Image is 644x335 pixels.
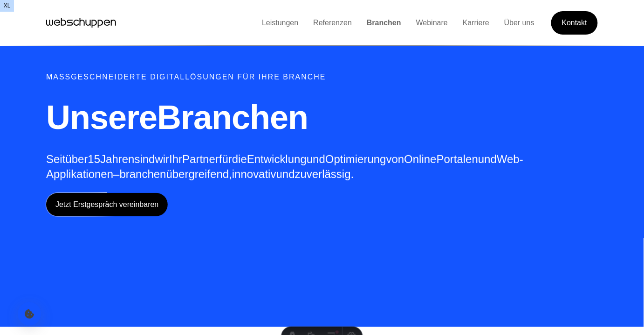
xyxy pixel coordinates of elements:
[307,153,325,165] span: und
[113,168,119,180] span: –
[157,99,308,136] span: Branchen
[325,153,386,165] span: Optimierung
[65,153,88,165] span: über
[46,16,116,30] a: Hauptseite besuchen
[135,153,155,165] span: sind
[4,1,11,11] span: xl
[437,153,478,165] span: Portalen
[88,153,100,165] span: 15
[232,168,276,180] span: innovativ
[100,153,134,165] span: Jahren
[247,153,307,165] span: Entwicklung
[551,11,598,35] a: Get Started
[46,99,157,136] span: Unsere
[46,153,65,165] span: Seit
[478,153,497,165] span: und
[497,19,542,27] a: Über uns
[46,71,598,83] p: Maßgeschneiderte Digitallösungen für Ihre Branche
[232,153,247,165] span: die
[276,168,295,180] span: und
[295,168,354,180] span: zuverlässig.
[254,19,306,27] a: Leistungen
[306,19,359,27] a: Referenzen
[119,168,232,180] span: branchenübergreifend,
[359,19,409,27] a: Branchen
[18,302,41,326] button: Cookie-Einstellungen öffnen
[155,153,170,165] span: wir
[182,153,219,165] span: Partner
[386,153,404,165] span: von
[455,19,497,27] a: Karriere
[404,153,437,165] span: Online
[46,193,168,216] a: Jetzt Erstgespräch vereinbaren
[219,153,232,165] span: für
[169,153,182,165] span: Ihr
[409,19,455,27] a: Webinare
